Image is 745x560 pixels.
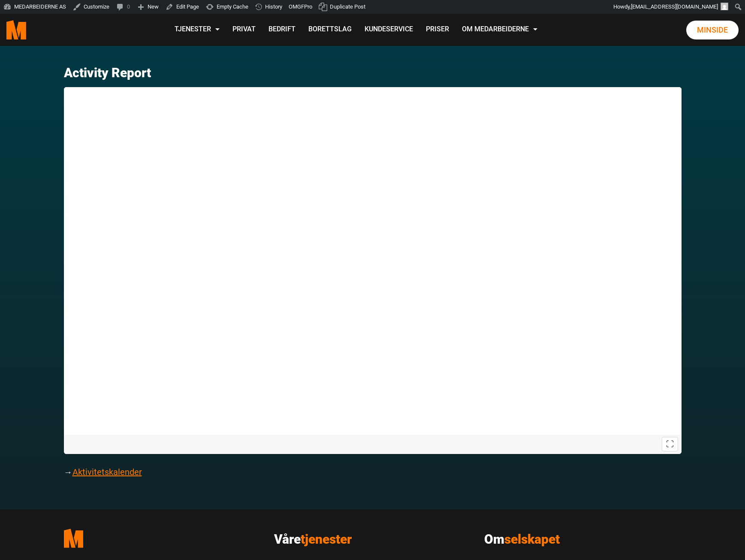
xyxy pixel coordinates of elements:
[168,15,226,45] a: Tjenester
[304,3,312,10] span: Pro
[662,437,678,451] button: ⛶
[274,532,471,547] h3: Våre
[262,15,302,45] a: Bedrift
[64,522,261,554] a: Medarbeiderne start
[455,15,544,45] a: Om Medarbeiderne
[302,15,358,45] a: Borettslag
[72,467,142,477] a: Aktivitetskalender
[419,15,455,45] a: Priser
[504,532,560,547] span: selskapet
[226,15,262,45] a: Privat
[358,15,419,45] a: Kundeservice
[686,21,739,39] a: Minside
[64,465,682,479] p: →
[484,532,682,547] h3: Om
[6,14,26,46] a: Medarbeiderne start page
[631,3,718,10] span: [EMAIL_ADDRESS][DOMAIN_NAME]
[301,532,352,547] span: tjenester
[64,65,682,81] h3: Activity Report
